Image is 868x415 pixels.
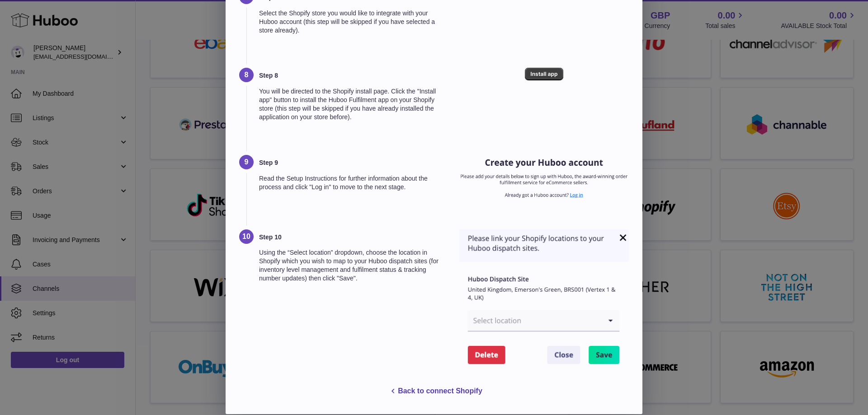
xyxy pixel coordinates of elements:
[259,159,448,167] h3: Step 9
[259,71,448,80] h3: Step 8
[259,87,448,121] p: You will be directed to the Shopify install page. Click the "Install app" button to install the H...
[259,248,448,283] p: Using the “Select location” dropdown, choose the location in Shopify which you wish to map to you...
[259,174,448,191] p: Read the Setup Instructions for further information about the process and click "Log in" to move ...
[259,9,448,35] p: Select the Shopify store you would like to integrate with your Huboo account (this step will be s...
[259,233,448,242] h3: Step 10
[368,382,500,401] button: Back to connect Shopify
